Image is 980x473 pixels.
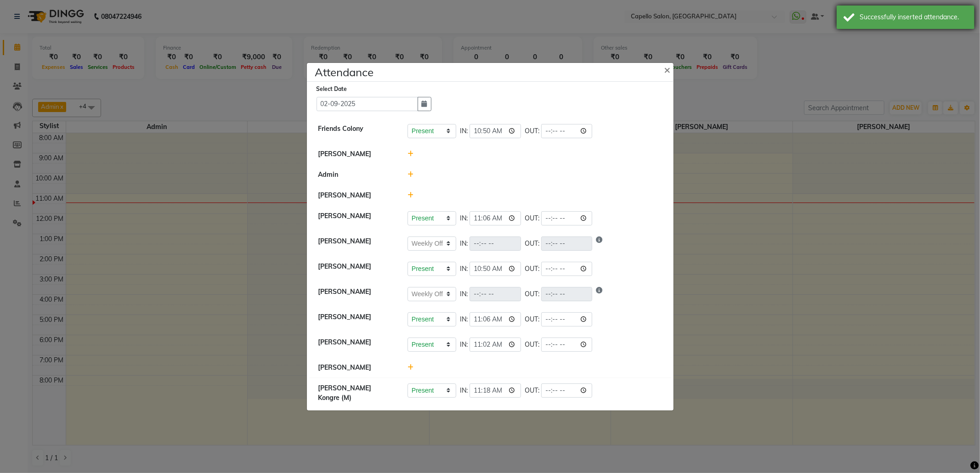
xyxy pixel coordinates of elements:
[525,386,539,395] span: OUT:
[312,262,401,276] div: [PERSON_NAME]
[657,56,680,82] button: Close
[525,126,539,136] span: OUT:
[312,312,401,327] div: [PERSON_NAME]
[596,236,602,251] i: Show reason
[525,340,539,349] span: OUT:
[460,386,468,395] span: IN:
[460,214,468,223] span: IN:
[312,287,401,301] div: [PERSON_NAME]
[596,287,602,301] i: Show reason
[312,383,401,403] div: [PERSON_NAME] Kongre (M)
[525,264,539,274] span: OUT:
[312,236,401,251] div: [PERSON_NAME]
[860,12,968,22] div: Successfully inserted attendance.
[460,126,468,136] span: IN:
[525,289,539,299] span: OUT:
[664,62,671,76] span: ×
[460,239,468,248] span: IN:
[317,97,418,111] input: Select date
[460,264,468,274] span: IN:
[460,340,468,349] span: IN:
[317,85,347,93] label: Select Date
[525,214,539,223] span: OUT:
[312,363,401,372] div: [PERSON_NAME]
[312,124,401,138] div: Friends Colony
[525,239,539,248] span: OUT:
[460,315,468,324] span: IN:
[312,191,401,200] div: [PERSON_NAME]
[315,64,374,80] h4: Attendance
[460,289,468,299] span: IN:
[312,170,401,180] div: Admin
[312,149,401,159] div: [PERSON_NAME]
[525,315,539,324] span: OUT:
[312,211,401,225] div: [PERSON_NAME]
[312,338,401,352] div: [PERSON_NAME]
